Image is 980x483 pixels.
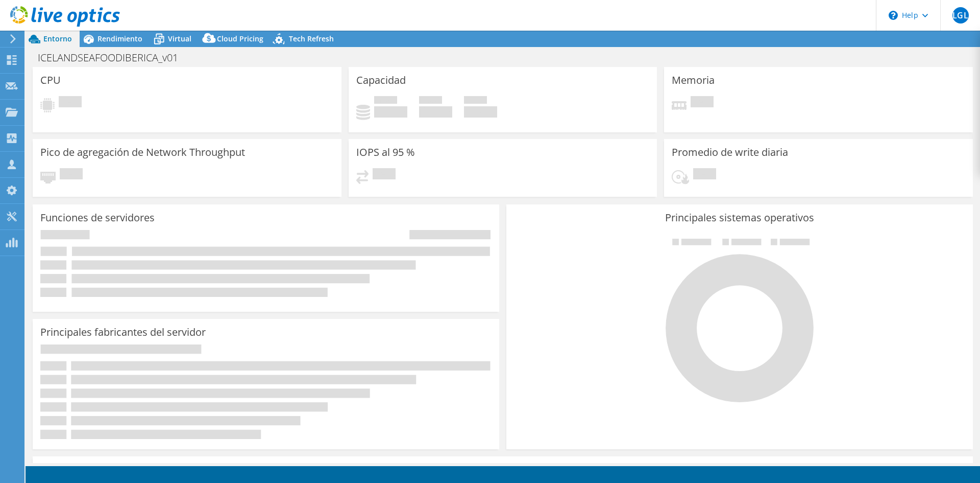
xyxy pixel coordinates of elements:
[59,96,82,110] span: Pendiente
[419,106,452,118] h4: 0 GiB
[33,52,194,63] h1: ICELANDSEAFOODIBERICA_v01
[373,168,396,182] span: Pendiente
[464,106,497,118] h4: 0 GiB
[514,212,965,223] h3: Principales sistemas operativos
[693,168,716,182] span: Pendiente
[374,96,397,106] span: Used
[419,96,442,106] span: Libre
[217,34,263,43] span: Cloud Pricing
[672,75,715,86] h3: Memoria
[952,7,969,24] span: LGL
[464,96,487,106] span: Total
[40,75,61,86] h3: CPU
[43,34,72,43] span: Entorno
[289,34,334,43] span: Tech Refresh
[356,147,415,158] h3: IOPS al 95 %
[889,11,898,20] svg: \n
[672,147,788,158] h3: Promedio de write diaria
[168,34,191,43] span: Virtual
[374,106,407,118] h4: 0 GiB
[691,96,714,110] span: Pendiente
[40,147,245,158] h3: Pico de agregación de Network Throughput
[97,34,142,43] span: Rendimiento
[356,75,406,86] h3: Capacidad
[40,212,155,223] h3: Funciones de servidores
[40,327,206,338] h3: Principales fabricantes del servidor
[60,168,83,182] span: Pendiente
